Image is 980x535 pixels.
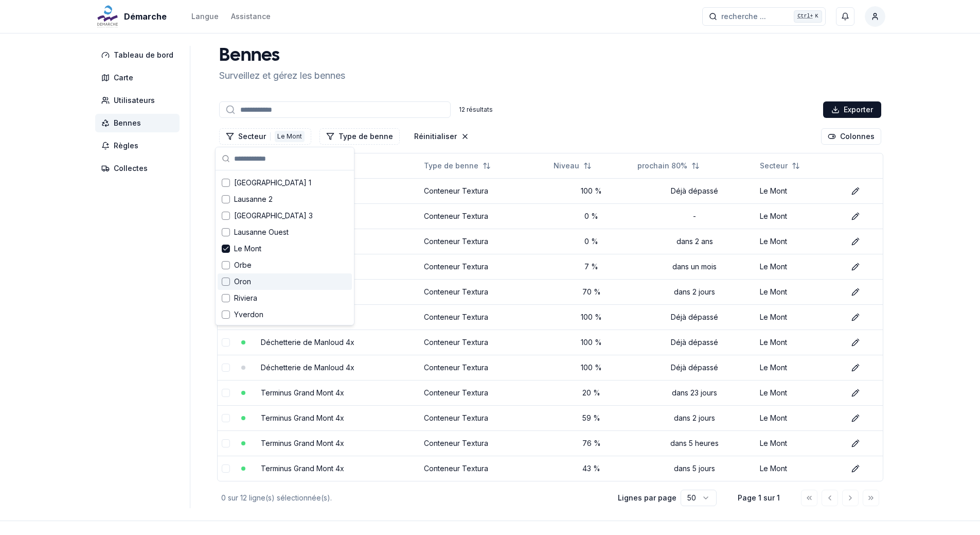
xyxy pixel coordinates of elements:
[234,178,311,188] span: [GEOGRAPHIC_DATA] 1
[114,73,133,83] span: Carte
[420,279,550,304] td: Conteneur Textura
[554,287,629,297] div: 70 %
[261,439,344,447] a: Terminus Grand Mont 4x
[756,203,843,229] td: Le Mont
[554,262,629,272] div: 7 %
[618,493,676,503] p: Lignes par page
[756,178,843,203] td: Le Mont
[420,229,550,254] td: Conteneur Textura
[95,159,184,178] a: Collectes
[222,389,230,397] button: select-row
[702,7,826,26] button: recherche ...Ctrl+K
[95,136,184,155] a: Règles
[554,312,629,322] div: 100 %
[554,413,629,423] div: 59 %
[554,186,629,196] div: 100 %
[222,338,230,347] button: select-row
[637,262,752,272] div: dans un mois
[95,68,184,87] a: Carte
[420,254,550,279] td: Conteneur Textura
[420,203,550,229] td: Conteneur Textura
[114,163,148,174] span: Collectes
[408,128,475,145] button: Réinitialiser les filtres
[547,158,598,174] button: Not sorted. Click to sort ascending.
[637,463,752,474] div: dans 5 jours
[234,260,252,270] span: Orbe
[234,293,257,303] span: Riviera
[221,493,601,503] div: 0 sur 12 ligne(s) sélectionnée(s).
[420,178,550,203] td: Conteneur Textura
[721,11,766,22] span: recherche ...
[261,338,354,347] a: Déchetterie de Manloud 4x
[261,464,344,473] a: Terminus Grand Mont 4x
[756,304,843,330] td: Le Mont
[420,304,550,330] td: Conteneur Textura
[554,161,579,171] span: Niveau
[95,10,171,23] a: Démarche
[234,309,263,320] span: Yverdon
[631,158,706,174] button: Not sorted. Click to sort ascending.
[319,128,400,145] button: Filtrer les lignes
[756,430,843,456] td: Le Mont
[420,330,550,355] td: Conteneur Textura
[821,128,881,145] button: Cocher les colonnes
[756,380,843,405] td: Le Mont
[219,68,345,83] p: Surveillez et gérez les bennes
[554,438,629,448] div: 76 %
[261,388,344,397] a: Terminus Grand Mont 4x
[637,363,752,373] div: Déjà dépassé
[234,194,273,204] span: Lausanne 2
[420,355,550,380] td: Conteneur Textura
[231,10,271,23] a: Assistance
[95,4,120,29] img: Démarche Logo
[234,211,313,221] span: [GEOGRAPHIC_DATA] 3
[756,355,843,380] td: Le Mont
[219,46,345,66] h1: Bennes
[637,287,752,297] div: dans 2 jours
[234,227,289,237] span: Lausanne Ouest
[733,493,785,503] div: Page 1 sur 1
[95,91,184,110] a: Utilisateurs
[554,363,629,373] div: 100 %
[222,364,230,372] button: select-row
[114,118,141,128] span: Bennes
[420,405,550,430] td: Conteneur Textura
[754,158,806,174] button: Not sorted. Click to sort ascending.
[124,10,167,23] span: Démarche
[219,128,311,145] button: Filtrer les lignes
[756,279,843,304] td: Le Mont
[234,277,251,287] span: Oron
[760,161,788,171] span: Secteur
[637,186,752,196] div: Déjà dépassé
[756,456,843,481] td: Le Mont
[261,363,354,372] a: Déchetterie de Manloud 4x
[554,337,629,348] div: 100 %
[459,106,493,114] div: 12 résultats
[114,50,173,60] span: Tableau de bord
[637,211,752,221] div: -
[756,229,843,254] td: Le Mont
[637,438,752,448] div: dans 5 heures
[114,141,138,151] span: Règles
[234,244,261,254] span: Le Mont
[756,330,843,355] td: Le Mont
[637,413,752,423] div: dans 2 jours
[420,456,550,481] td: Conteneur Textura
[637,312,752,322] div: Déjà dépassé
[554,236,629,247] div: 0 %
[420,380,550,405] td: Conteneur Textura
[554,388,629,398] div: 20 %
[191,11,219,22] div: Langue
[823,101,881,118] button: Exporter
[424,161,478,171] span: Type de benne
[191,10,219,23] button: Langue
[554,463,629,474] div: 43 %
[637,388,752,398] div: dans 23 jours
[554,211,629,221] div: 0 %
[275,131,305,142] div: Le Mont
[756,405,843,430] td: Le Mont
[756,254,843,279] td: Le Mont
[114,95,155,106] span: Utilisateurs
[222,414,230,422] button: select-row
